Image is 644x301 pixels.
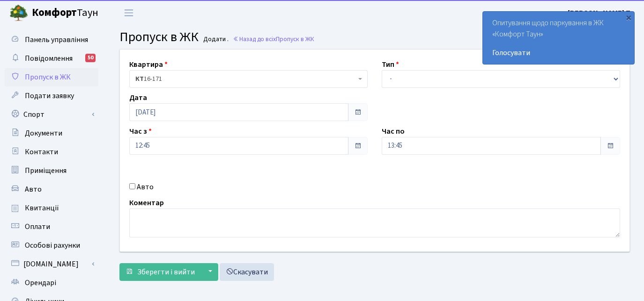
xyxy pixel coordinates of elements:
a: Скасувати [220,263,274,281]
a: Особові рахунки [5,236,98,255]
a: [PERSON_NAME] П. [568,7,633,19]
a: Панель управління [5,30,98,49]
a: Приміщення [5,161,98,180]
a: Пропуск в ЖК [5,68,98,86]
a: Контакти [5,143,98,161]
span: Панель управління [25,35,88,45]
label: Квартира [129,59,168,70]
div: 50 [85,54,96,62]
a: Спорт [5,105,98,124]
div: Опитування щодо паркування в ЖК «Комфорт Таун» [483,12,634,64]
span: <b>КТ</b>&nbsp;&nbsp;&nbsp;&nbsp;16-171 [129,70,368,88]
div: × [624,13,633,22]
button: Зберегти і вийти [119,263,201,281]
span: Квитанції [25,203,59,213]
span: Пропуск в ЖК [276,35,314,43]
label: Тип [382,59,399,70]
b: КТ [135,74,144,84]
b: [PERSON_NAME] П. [568,8,633,18]
span: Авто [25,184,42,194]
b: Комфорт [32,5,77,20]
span: Приміщення [25,165,67,176]
a: Орендарі [5,273,98,292]
span: Пропуск в ЖК [25,72,71,82]
span: <b>КТ</b>&nbsp;&nbsp;&nbsp;&nbsp;16-171 [135,74,356,84]
a: Голосувати [492,47,625,58]
button: Переключити навігацію [117,5,141,21]
img: logo.png [9,4,28,22]
span: Особові рахунки [25,240,80,251]
label: Дата [129,92,147,103]
span: Подати заявку [25,91,74,101]
span: Оплати [25,222,50,232]
span: Орендарі [25,278,56,288]
span: Зберегти і вийти [137,267,195,277]
a: Квитанції [5,199,98,217]
span: Пропуск в ЖК [119,28,199,46]
a: [DOMAIN_NAME] [5,255,98,273]
a: Документи [5,124,98,143]
label: Час по [382,126,405,137]
label: Час з [129,126,152,137]
a: Подати заявку [5,86,98,105]
label: Коментар [129,197,164,208]
small: Додати . [201,36,229,43]
label: Авто [137,181,154,193]
a: Назад до всіхПропуск в ЖК [233,35,314,43]
span: Документи [25,128,62,138]
span: Повідомлення [25,53,73,64]
a: Авто [5,180,98,199]
span: Таун [32,5,98,21]
span: Контакти [25,147,58,157]
a: Оплати [5,217,98,236]
a: Повідомлення50 [5,49,98,68]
